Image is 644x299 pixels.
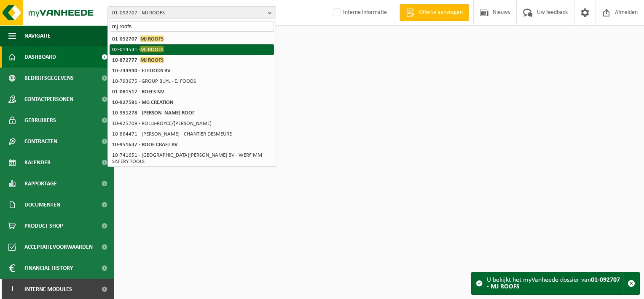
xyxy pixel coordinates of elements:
[112,35,164,42] strong: 01-092707 -
[112,110,195,116] strong: 10-951278 - [PERSON_NAME] ROOF
[24,68,74,89] span: Bedrijfsgegevens
[112,7,265,19] span: 01-092707 - MJ ROOFS
[24,89,73,110] span: Contactpersonen
[112,142,178,147] strong: 10-951637 - ROOF CRAFT BV
[140,35,164,42] span: MJ ROOFS
[112,68,171,73] strong: 10-744940 - EJ FOODS BV
[24,152,51,173] span: Kalender
[107,6,276,19] button: 01-092707 - MJ ROOFS
[110,21,274,32] input: Zoeken naar gekoppelde vestigingen
[331,6,387,19] label: Interne informatie
[24,215,63,236] span: Product Shop
[24,25,51,46] span: Navigatie
[110,129,274,139] li: 10-864471 - [PERSON_NAME] - CHANTIER DESMEURE
[110,76,274,87] li: 10-793675 - GROUP BUYL - EJ FOODS
[487,272,623,294] div: U bekijkt het myVanheede dossier van
[24,110,56,131] span: Gebruikers
[110,118,274,129] li: 10-925709 - ROLLS-ROYCE/[PERSON_NAME]
[24,258,73,279] span: Financial History
[140,57,164,63] span: MJ ROOFS
[24,173,57,194] span: Rapportage
[24,46,56,68] span: Dashboard
[140,46,164,52] span: MJ ROOFS
[112,100,174,105] strong: 10-927581 - MG CREATION
[417,8,465,17] span: Offerte aanvragen
[112,89,164,95] strong: 01-081517 - ROEFS NV
[24,194,60,215] span: Documenten
[110,150,274,167] li: 10-741651 - [GEOGRAPHIC_DATA][PERSON_NAME] BV - WERF MM SAFERY TOOLS
[112,57,164,63] strong: 10-872777 -
[24,236,93,258] span: Acceptatievoorwaarden
[24,131,57,152] span: Contracten
[110,44,274,55] li: 02-014531 -
[487,277,620,290] strong: 01-092707 - MJ ROOFS
[400,4,469,21] a: Offerte aanvragen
